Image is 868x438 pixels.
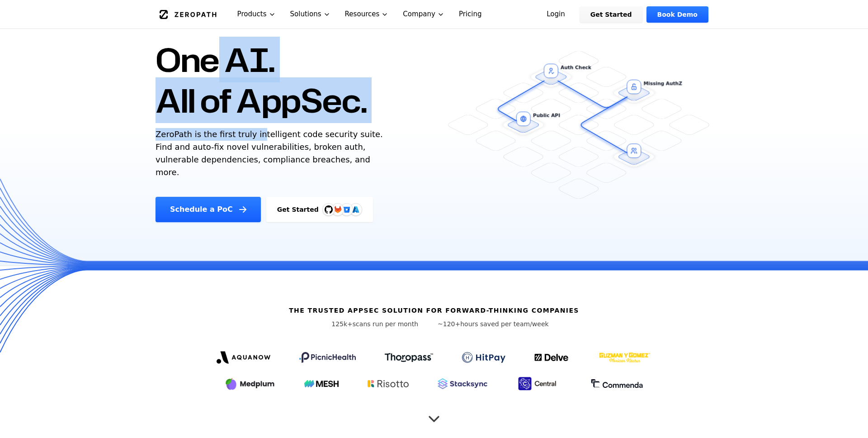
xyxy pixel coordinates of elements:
[319,319,430,328] p: scans run per month
[289,306,579,315] h6: The Trusted AppSec solution for forward-thinking companies
[516,376,561,392] img: Central
[580,6,643,23] a: Get Started
[225,376,275,391] img: Medplum
[598,347,651,368] img: GYG
[385,353,433,362] img: Thoropass
[536,6,576,23] a: Login
[329,200,347,219] img: GitLab
[352,206,359,213] img: Azure
[325,205,333,214] img: GitHub
[331,320,353,328] span: 125k+
[425,407,443,425] button: Scroll to next section
[342,205,352,214] svg: Bitbucket
[438,378,487,389] img: Stacksync
[156,128,387,179] p: ZeroPath is the first truly intelligent code security suite. Find and auto-fix novel vulnerabilit...
[438,320,460,328] span: ~120+
[156,197,261,222] a: Schedule a PoC
[304,380,339,387] img: Mesh
[646,6,708,23] a: Book Demo
[156,39,367,121] h1: One AI. All of AppSec.
[266,197,373,222] a: Get StartedGitHubGitLabAzure
[438,319,549,328] p: hours saved per team/week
